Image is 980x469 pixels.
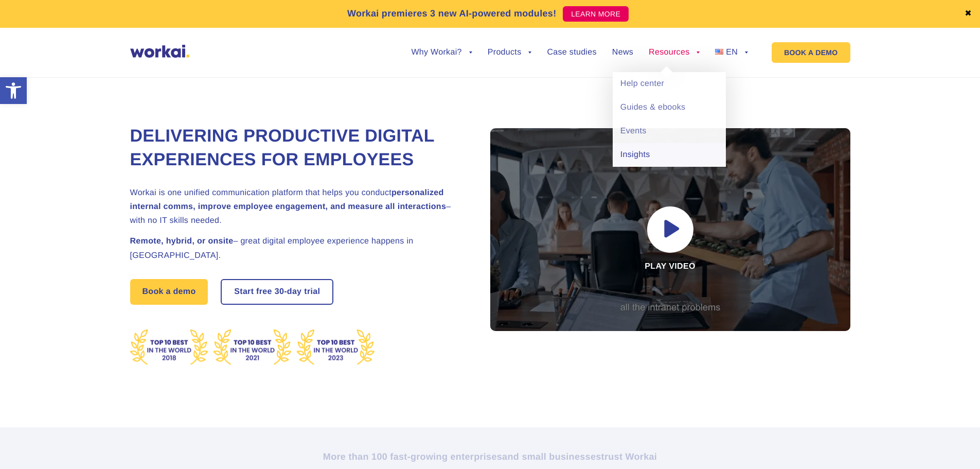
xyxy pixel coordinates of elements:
a: Guides & ebooks [613,96,726,119]
h2: Workai is one unified communication platform that helps you conduct – with no IT skills needed. [130,186,465,228]
a: Insights [613,143,726,167]
h2: – great digital employee experience happens in [GEOGRAPHIC_DATA]. [130,234,465,262]
a: Help center [613,72,726,96]
a: ✖ [965,10,972,18]
a: Case studies [547,48,596,57]
a: Products [488,48,532,57]
a: News [612,48,633,57]
i: 30-day [275,288,302,296]
a: Start free30-daytrial [222,280,332,304]
h1: Delivering Productive Digital Experiences for Employees [130,125,465,172]
div: Play video [490,128,850,331]
span: EN [726,48,738,57]
a: Resources [649,48,700,57]
strong: Remote, hybrid, or onsite [130,237,234,246]
a: Events [613,119,726,143]
h2: More than 100 fast-growing enterprises trust Workai [205,450,776,463]
i: and small businesses [502,451,601,462]
a: Book a demo [130,279,208,305]
p: Workai premieres 3 new AI-powered modules! [347,7,557,21]
a: LEARN MORE [563,6,629,22]
a: Why Workai? [411,48,472,57]
a: BOOK A DEMO [772,42,850,63]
